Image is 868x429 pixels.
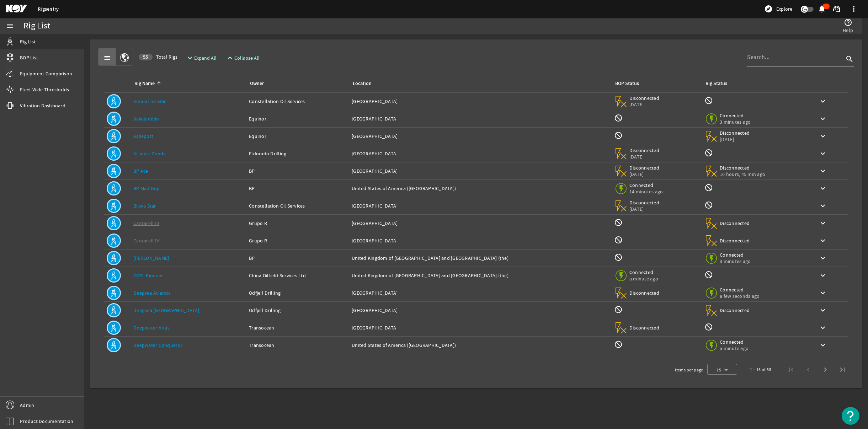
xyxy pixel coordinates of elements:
div: BP [249,185,346,192]
mat-icon: keyboard_arrow_down [819,167,827,175]
a: Askeladden [133,116,159,122]
mat-icon: Rig Monitoring not available for this rig [704,323,713,331]
a: BP Ace [133,168,148,174]
mat-icon: support_agent [832,5,841,13]
span: [DATE] [629,171,660,177]
mat-icon: keyboard_arrow_down [819,114,827,123]
span: Disconnected [720,307,750,313]
mat-icon: keyboard_arrow_down [819,254,827,262]
mat-icon: keyboard_arrow_down [819,132,827,140]
mat-icon: list [103,54,111,62]
mat-icon: keyboard_arrow_down [819,149,827,158]
span: Total Rigs [139,53,177,60]
span: [DATE] [629,154,660,160]
a: Deepwater Conqueror [133,342,182,348]
a: Deepsea [GEOGRAPHIC_DATA] [133,307,199,313]
div: [GEOGRAPHIC_DATA] [352,133,608,140]
div: United Kingdom of [GEOGRAPHIC_DATA] and [GEOGRAPHIC_DATA] (the) [352,254,608,262]
span: Equipment Comparison [20,70,72,77]
div: Eldorado Drilling [249,150,346,157]
div: Rig Status [705,80,727,87]
mat-icon: keyboard_arrow_down [819,341,827,349]
div: United States of America ([GEOGRAPHIC_DATA]) [352,185,608,192]
div: Odfjell Drilling [249,307,346,314]
mat-icon: notifications [818,5,826,13]
mat-icon: BOP Monitoring not available for this rig [614,131,623,140]
i: search [845,55,854,63]
span: Expand All [194,54,217,61]
span: Connected [629,182,663,188]
span: [DATE] [629,101,660,108]
div: Transocean [249,324,346,331]
mat-icon: keyboard_arrow_down [819,219,827,227]
mat-icon: BOP Monitoring not available for this rig [614,218,623,227]
div: China Oilfield Services Ltd. [249,272,346,279]
button: more_vert [845,0,862,17]
a: Brava Star [133,203,156,209]
mat-icon: help_outline [844,18,852,27]
div: [GEOGRAPHIC_DATA] [352,150,608,157]
mat-icon: BOP Monitoring not available for this rig [614,236,623,244]
span: Disconnected [720,237,750,244]
mat-icon: keyboard_arrow_down [819,289,827,297]
a: Amaralina Star [133,98,166,104]
span: Disconnected [629,199,660,206]
a: Atlantic Zonda [133,150,166,157]
a: Deepsea Atlantic [133,290,170,296]
mat-icon: keyboard_arrow_down [819,184,827,193]
div: Constellation Oil Services [249,98,346,105]
div: [GEOGRAPHIC_DATA] [352,115,608,122]
span: 10 hours, 45 min ago [720,171,765,177]
a: COSL Pioneer [133,272,163,279]
span: [DATE] [629,206,660,212]
a: Askepott [133,133,153,139]
div: Grupo R [249,220,346,227]
span: Collapse All [234,54,260,61]
div: Equinor [249,115,346,122]
div: BOP Status [615,80,639,87]
div: Equinor [249,133,346,140]
mat-icon: Rig Monitoring not available for this rig [704,96,713,105]
span: 14 minutes ago [629,188,663,195]
span: Disconnected [720,130,750,136]
button: Last page [834,361,851,378]
mat-icon: keyboard_arrow_down [819,323,827,332]
div: [GEOGRAPHIC_DATA] [352,289,608,296]
mat-icon: keyboard_arrow_down [819,236,827,245]
button: Expand All [183,52,219,64]
div: [GEOGRAPHIC_DATA] [352,98,608,105]
mat-icon: BOP Monitoring not available for this rig [614,340,623,349]
span: Fleet Wide Thresholds [20,86,69,93]
div: Rig Name [133,80,240,87]
span: Disconnected [720,165,765,171]
span: 3 minutes ago [720,258,751,264]
div: United States of America ([GEOGRAPHIC_DATA]) [352,342,608,349]
mat-icon: explore [764,5,773,13]
mat-icon: Rig Monitoring not available for this rig [704,270,713,279]
div: Odfjell Drilling [249,289,346,296]
span: Product Documentation [20,418,73,425]
mat-icon: expand_more [186,54,191,62]
div: [GEOGRAPHIC_DATA] [352,167,608,175]
mat-icon: expand_less [226,54,231,62]
div: United Kingdom of [GEOGRAPHIC_DATA] and [GEOGRAPHIC_DATA] (the) [352,272,608,279]
span: Rig List [20,38,36,45]
div: Grupo R [249,237,346,244]
span: Disconnected [629,147,660,154]
div: Items per page: [675,366,704,374]
span: Disconnected [629,290,660,296]
a: Deepwater Atlas [133,325,170,331]
div: [GEOGRAPHIC_DATA] [352,237,608,244]
mat-icon: keyboard_arrow_down [819,202,827,210]
mat-icon: keyboard_arrow_down [819,271,827,280]
div: [GEOGRAPHIC_DATA] [352,307,608,314]
button: Next page [817,361,834,378]
mat-icon: keyboard_arrow_down [819,97,827,106]
span: Connected [720,112,751,119]
mat-icon: menu [6,22,14,30]
div: BP [249,254,346,262]
span: BOP List [20,54,38,61]
div: [GEOGRAPHIC_DATA] [352,202,608,209]
a: Cantarell IV [133,237,159,244]
span: Help [843,27,853,34]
